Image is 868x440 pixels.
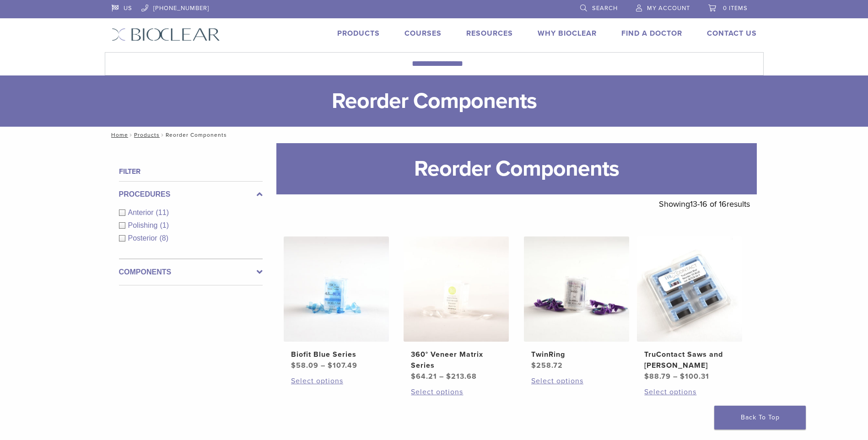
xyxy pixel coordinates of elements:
img: Bioclear [112,28,220,41]
span: / [160,133,166,137]
a: Back To Top [714,406,806,429]
span: (11) [156,209,169,216]
img: TruContact Saws and Sanders [637,236,742,342]
label: Components [119,267,263,278]
span: $ [531,361,536,370]
a: Select options for “360° Veneer Matrix Series” [411,386,501,397]
a: TruContact Saws and SandersTruContact Saws and [PERSON_NAME] [636,236,743,382]
bdi: 107.49 [328,361,357,370]
h2: 360° Veneer Matrix Series [411,349,501,371]
img: 360° Veneer Matrix Series [404,236,509,342]
a: Biofit Blue SeriesBiofit Blue Series [283,236,390,371]
a: TwinRingTwinRing $258.72 [523,236,630,371]
a: Select options for “TwinRing” [531,376,622,386]
a: Products [134,132,160,138]
span: (8) [160,234,169,242]
bdi: 100.31 [680,372,709,381]
bdi: 88.79 [644,372,671,381]
span: – [673,372,678,381]
span: – [439,372,444,381]
span: Anterior [128,209,156,216]
h2: Biofit Blue Series [291,349,382,360]
span: $ [411,372,416,381]
bdi: 258.72 [531,361,563,370]
a: Home [108,132,128,138]
span: 0 items [723,5,748,12]
span: Search [592,5,618,12]
span: / [128,133,134,137]
a: 360° Veneer Matrix Series360° Veneer Matrix Series [403,236,510,382]
bdi: 64.21 [411,372,437,381]
span: $ [680,372,685,381]
img: TwinRing [524,236,629,342]
span: $ [446,372,451,381]
img: Biofit Blue Series [284,236,389,342]
a: Find A Doctor [621,29,682,38]
a: Why Bioclear [538,29,597,38]
span: Posterior [128,234,160,242]
a: Products [337,29,380,38]
a: Courses [404,29,442,38]
a: Select options for “Biofit Blue Series” [291,376,382,386]
bdi: 213.68 [446,372,477,381]
nav: Reorder Components [105,127,764,143]
span: $ [328,361,333,370]
a: Select options for “TruContact Saws and Sanders” [644,386,735,397]
a: Contact Us [707,29,757,38]
bdi: 58.09 [291,361,318,370]
span: 13-16 of 16 [690,199,727,209]
span: $ [291,361,296,370]
span: My Account [647,5,690,12]
a: Resources [466,29,513,38]
p: Showing results [659,194,750,214]
h1: Reorder Components [276,143,757,194]
h2: TruContact Saws and [PERSON_NAME] [644,349,735,371]
span: $ [644,372,649,381]
span: – [321,361,325,370]
span: (1) [160,221,169,229]
span: Polishing [128,221,160,229]
h2: TwinRing [531,349,622,360]
label: Procedures [119,189,263,200]
h4: Filter [119,166,263,177]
